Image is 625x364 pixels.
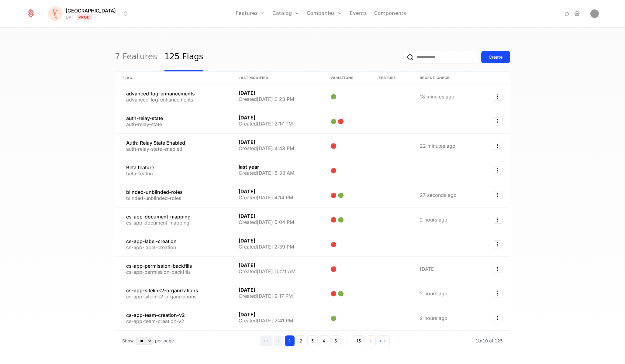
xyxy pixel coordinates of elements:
th: Variations [323,72,371,84]
div: Table pagination [115,331,510,351]
span: 1 to 10 of [475,338,495,343]
button: Go to previous page [274,335,284,346]
span: per page [155,338,174,344]
img: Miloš Janković [590,9,599,18]
button: Create [481,51,510,63]
button: Go to next page [366,335,376,346]
button: Open user button [590,9,599,18]
span: Show [122,338,134,344]
button: Select action [493,93,502,101]
button: Select action [493,117,502,125]
a: 7 Features [115,43,157,71]
button: Go to page 5 [330,335,341,346]
button: Select action [493,191,502,199]
button: Go to page 2 [296,335,306,346]
span: ... [342,336,351,346]
button: Go to page 4 [319,335,329,346]
div: Page navigation [260,335,390,346]
button: Go to first page [260,335,273,346]
button: Select action [493,314,502,322]
a: Integrations [564,10,571,17]
img: Florence [48,6,63,21]
button: Select action [493,290,502,297]
a: Settings [573,10,581,17]
button: Go to last page [377,335,390,346]
button: Go to page 3 [307,335,318,346]
div: Create [489,54,502,60]
span: Prod [77,14,92,20]
th: Recent check [413,72,478,84]
span: [GEOGRAPHIC_DATA] [66,7,116,14]
button: Select action [493,216,502,224]
button: Go to page 1 [285,335,295,346]
a: 125 Flags [164,43,203,71]
button: Select action [493,167,502,174]
span: 125 [475,338,503,343]
th: Feature [371,72,413,84]
button: Select environment [50,7,129,20]
th: Last Modified [231,72,323,84]
th: Flag [115,72,231,84]
select: Select page size [136,337,153,345]
div: UAT [66,14,74,20]
button: Select action [493,142,502,150]
button: Go to page 13 [353,335,365,346]
button: Select action [493,265,502,273]
button: Select action [493,240,502,248]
